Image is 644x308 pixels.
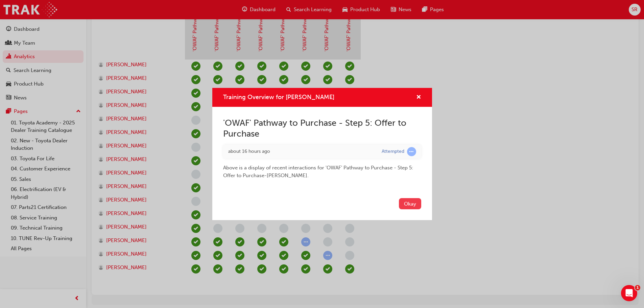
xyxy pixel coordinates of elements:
[621,285,637,301] iframe: Intercom live chat
[399,198,421,209] button: Okay
[416,93,421,102] button: cross-icon
[228,148,372,156] div: Fri Aug 22 2025 16:43:07 GMT+1000 (Australian Eastern Standard Time)
[223,159,421,179] div: Above is a display of recent interactions for 'OWAF' Pathway to Purchase - Step 5: Offer to Purch...
[212,88,432,220] div: Training Overview for Stephen Rebecchi
[223,93,334,101] span: Training Overview for [PERSON_NAME]
[223,118,421,139] h2: 'OWAF' Pathway to Purchase - Step 5: Offer to Purchase
[635,285,640,290] span: 1
[416,95,421,101] span: cross-icon
[382,148,404,155] div: Attempted
[407,147,416,156] span: learningRecordVerb_ATTEMPT-icon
